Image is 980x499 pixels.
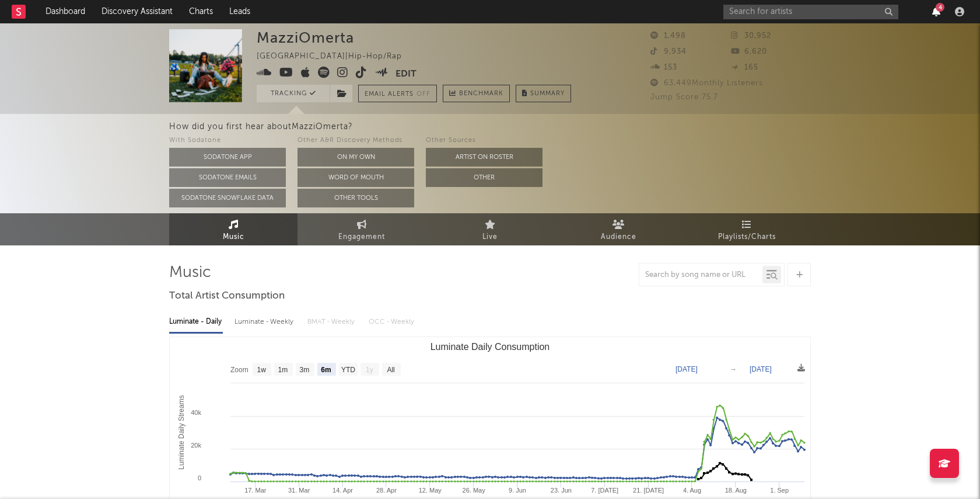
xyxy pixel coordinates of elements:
[297,213,426,245] a: Engagement
[297,134,414,148] div: Other A&R Discovery Methods
[731,48,767,56] span: 6,620
[426,148,542,167] button: Artist on Roster
[300,366,310,374] text: 3m
[387,366,394,374] text: All
[509,487,526,494] text: 9. Jun
[554,213,682,245] a: Audience
[932,7,940,16] button: 4
[169,168,286,187] button: Sodatone Emails
[633,487,664,494] text: 21. [DATE]
[198,474,201,481] text: 0
[725,487,747,494] text: 18. Aug
[257,29,354,46] div: MazziOmerta
[650,64,677,71] span: 153
[169,148,286,167] button: Sodatone App
[257,366,267,374] text: 1w
[463,487,486,494] text: 26. May
[426,213,554,245] a: Live
[530,91,565,97] span: Summary
[650,48,687,56] span: 9,934
[278,366,288,374] text: 1m
[459,87,503,101] span: Benchmark
[297,148,414,167] button: On My Own
[591,487,618,494] text: 7. [DATE]
[650,93,718,101] span: Jump Score: 75.7
[731,32,771,40] span: 30,952
[191,442,201,449] text: 20k
[426,134,542,148] div: Other Sources
[288,487,310,494] text: 31. Mar
[223,230,244,244] span: Music
[177,395,185,469] text: Luminate Daily Streams
[230,366,249,374] text: Zoom
[682,213,811,245] a: Playlists/Charts
[723,5,898,19] input: Search for artists
[683,487,701,494] text: 4. Aug
[191,409,201,416] text: 40k
[297,168,414,187] button: Word Of Mouth
[650,79,763,87] span: 63,449 Monthly Listeners
[169,189,286,207] button: Sodatone Snowflake Data
[244,487,267,494] text: 17. Mar
[443,85,510,102] a: Benchmark
[341,366,355,374] text: YTD
[358,85,437,102] button: Email AlertsOff
[650,32,686,40] span: 1,498
[169,134,286,148] div: With Sodatone
[936,3,944,12] div: 4
[169,312,223,332] div: Luminate - Daily
[482,230,498,244] span: Live
[366,366,373,374] text: 1y
[551,487,572,494] text: 23. Jun
[169,289,285,303] span: Total Artist Consumption
[419,487,442,494] text: 12. May
[376,487,397,494] text: 28. Apr
[426,168,542,187] button: Other
[257,85,330,102] button: Tracking
[718,230,776,244] span: Playlists/Charts
[516,85,571,102] button: Summary
[338,230,385,244] span: Engagement
[321,366,331,374] text: 6m
[257,50,415,64] div: [GEOGRAPHIC_DATA] | Hip-Hop/Rap
[169,120,980,134] div: How did you first hear about MazziOmerta ?
[169,213,297,245] a: Music
[430,342,550,352] text: Luminate Daily Consumption
[395,67,416,81] button: Edit
[770,487,789,494] text: 1. Sep
[297,189,414,207] button: Other Tools
[750,365,772,373] text: [DATE]
[416,91,430,98] em: Off
[730,365,737,373] text: →
[639,271,762,280] input: Search by song name or URL
[675,365,698,373] text: [DATE]
[332,487,353,494] text: 14. Apr
[601,230,636,244] span: Audience
[731,64,758,71] span: 165
[235,312,296,332] div: Luminate - Weekly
